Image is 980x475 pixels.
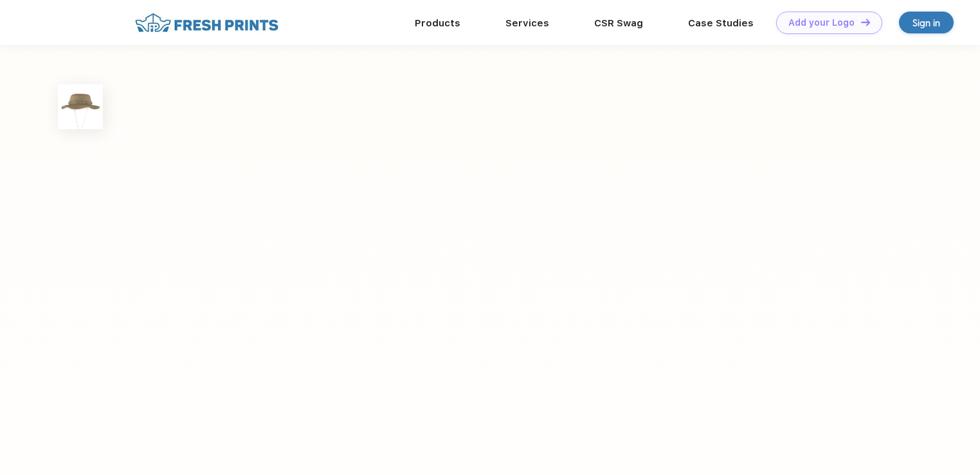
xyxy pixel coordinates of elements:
a: Products [415,17,460,29]
a: Sign in [899,12,954,33]
div: Sign in [912,15,940,30]
img: fo%20logo%202.webp [131,12,282,34]
img: DT [861,19,870,26]
img: func=resize&h=100 [58,84,103,129]
div: Add your Logo [788,17,855,28]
